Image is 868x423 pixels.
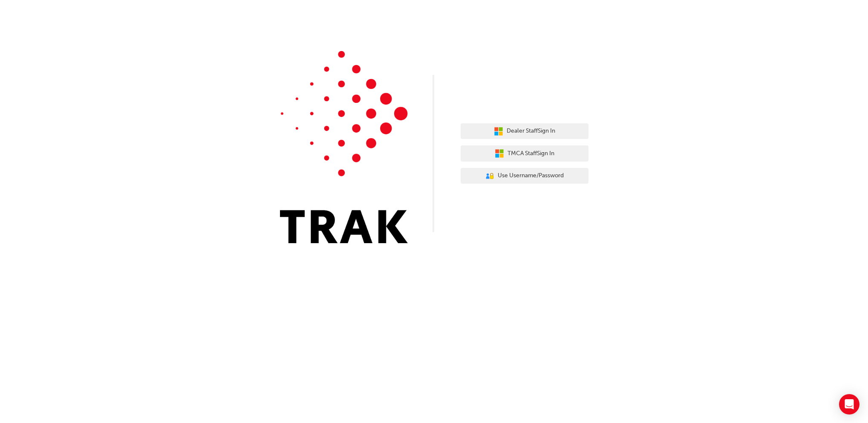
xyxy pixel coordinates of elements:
button: Use Username/Password [461,168,588,184]
span: Dealer Staff Sign In [507,126,555,136]
div: Open Intercom Messenger [839,394,859,414]
span: TMCA Staff Sign In [508,149,554,159]
button: Dealer StaffSign In [461,123,588,139]
img: Trak [280,51,408,243]
span: Use Username/Password [498,171,564,181]
button: TMCA StaffSign In [461,145,588,162]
